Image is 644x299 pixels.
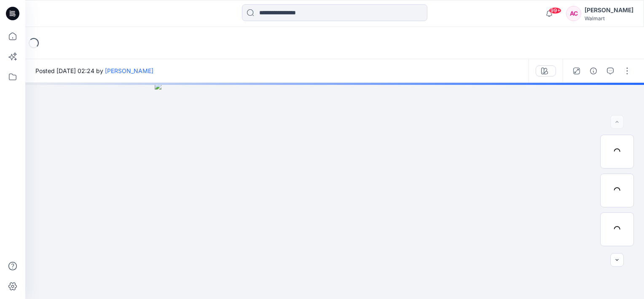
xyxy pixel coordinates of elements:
span: 99+ [549,7,561,14]
img: eyJhbGciOiJIUzI1NiIsImtpZCI6IjAiLCJzbHQiOiJzZXMiLCJ0eXAiOiJKV1QifQ.eyJkYXRhIjp7InR5cGUiOiJzdG9yYW... [155,83,514,299]
button: Details [587,64,600,78]
div: [PERSON_NAME] [585,5,633,15]
a: [PERSON_NAME] [105,67,153,74]
div: Walmart [585,15,633,22]
span: Posted [DATE] 02:24 by [35,66,153,75]
div: AC [566,6,581,21]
